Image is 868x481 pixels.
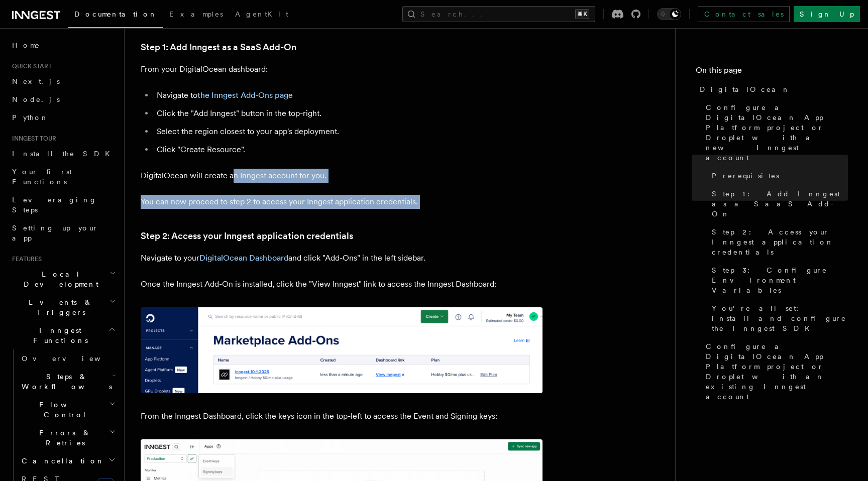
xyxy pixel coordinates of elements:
[708,167,848,185] a: Prerequisites
[8,269,110,289] span: Local Development
[702,98,848,167] a: Configure a DigitalOcean App Platform project or Droplet with a new Inngest account
[8,219,118,247] a: Setting up your app
[154,143,542,157] li: Click "Create Resource".
[141,277,542,291] p: Once the Inngest Add-On is installed, click the "View Inngest" link to access the Inngest Dashboard:
[12,95,60,103] span: Node.js
[141,62,542,76] p: From your DigitalOcean dashboard:
[8,265,118,293] button: Local Development
[12,168,72,186] span: Your first Functions
[700,84,790,94] span: DigitalOcean
[712,303,848,333] span: You're all set: install and configure the Inngest SDK
[708,299,848,337] a: You're all set: install and configure the Inngest SDK
[8,90,118,108] a: Node.js
[706,341,848,402] span: Configure a DigitalOcean App Platform project or Droplet with an existing Inngest account
[706,102,848,163] span: Configure a DigitalOcean App Platform project or Droplet with a new Inngest account
[18,456,104,466] span: Cancellation
[141,195,542,209] p: You can now proceed to step 2 to access your Inngest application credentials.
[18,424,118,452] button: Errors & Retries
[154,106,542,121] li: Click the "Add Inngest" button in the top-right.
[18,400,109,420] span: Flow Control
[8,135,56,143] span: Inngest tour
[8,325,108,345] span: Inngest Functions
[141,307,542,393] img: image.png
[154,88,542,102] li: Navigate to
[18,452,118,470] button: Cancellation
[8,108,118,127] a: Python
[18,349,118,368] a: Overview
[18,368,118,396] button: Steps & Workflows
[12,40,40,50] span: Home
[197,90,293,100] a: the Inngest Add-Ons page
[8,321,118,349] button: Inngest Functions
[18,428,109,448] span: Errors & Retries
[8,163,118,191] a: Your first Functions
[12,224,98,242] span: Setting up your app
[18,372,112,392] span: Steps & Workflows
[702,337,848,406] a: Configure a DigitalOcean App Platform project or Droplet with an existing Inngest account
[8,36,118,54] a: Home
[235,10,288,18] span: AgentKit
[708,261,848,299] a: Step 3: Configure Environment Variables
[8,293,118,321] button: Events & Triggers
[169,10,223,18] span: Examples
[696,64,848,80] h4: On this page
[708,223,848,261] a: Step 2: Access your Inngest application credentials
[698,6,790,22] a: Contact sales
[8,255,42,263] span: Features
[199,253,288,263] a: DigitalOcean Dashboard
[712,171,779,181] span: Prerequisites
[163,3,229,27] a: Examples
[141,40,296,54] a: Step 1: Add Inngest as a SaaS Add-On
[8,191,118,219] a: Leveraging Steps
[12,77,60,85] span: Next.js
[708,185,848,223] a: Step 1: Add Inngest as a SaaS Add-On
[712,265,848,295] span: Step 3: Configure Environment Variables
[22,354,125,363] span: Overview
[8,62,52,70] span: Quick start
[141,251,542,265] p: Navigate to your and click "Add-Ons" in the left sidebar.
[402,6,595,22] button: Search...⌘K
[18,396,118,424] button: Flow Control
[794,6,860,22] a: Sign Up
[12,150,116,158] span: Install the SDK
[8,72,118,90] a: Next.js
[74,10,157,18] span: Documentation
[8,297,110,317] span: Events & Triggers
[696,80,848,98] a: DigitalOcean
[141,409,542,423] p: From the Inngest Dashboard, click the keys icon in the top-left to access the Event and Signing k...
[575,9,589,19] kbd: ⌘K
[141,229,353,243] a: Step 2: Access your Inngest application credentials
[657,8,681,20] button: Toggle dark mode
[12,196,97,214] span: Leveraging Steps
[712,227,848,257] span: Step 2: Access your Inngest application credentials
[141,169,542,183] p: DigitalOcean will create an Inngest account for you.
[229,3,294,27] a: AgentKit
[8,145,118,163] a: Install the SDK
[154,125,542,139] li: Select the region closest to your app's deployment.
[68,3,163,28] a: Documentation
[12,113,49,122] span: Python
[712,189,848,219] span: Step 1: Add Inngest as a SaaS Add-On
